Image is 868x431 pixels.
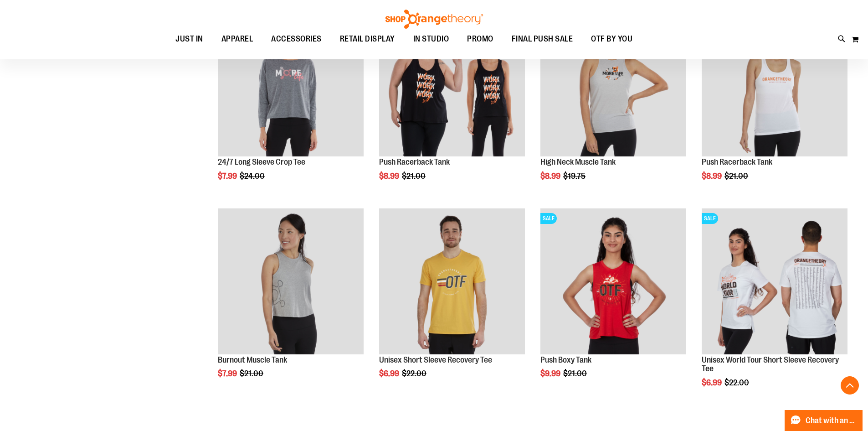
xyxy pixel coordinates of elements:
[702,10,847,158] a: Product image for Push Racerback Tank
[563,369,588,378] span: $21.00
[402,369,428,378] span: $22.00
[375,204,529,402] div: product
[806,416,857,425] span: Chat with an Expert
[175,29,203,49] span: JUST IN
[340,29,395,49] span: RETAIL DISPLAY
[213,204,368,402] div: product
[467,29,493,49] span: PROMO
[379,10,525,156] img: Product image for Push Racerback Tank
[724,171,750,181] span: $21.00
[591,29,632,49] span: OTF BY YOU
[379,171,401,181] span: $8.99
[271,29,322,49] span: ACCESSORIES
[841,376,859,395] button: Back To Top
[540,171,562,181] span: $8.99
[540,10,686,158] a: Product image for High Neck Muscle Tank
[512,29,573,49] span: FINAL PUSH SALE
[540,369,562,378] span: $9.99
[213,6,368,204] div: product
[702,10,847,156] img: Product image for Push Racerback Tank
[540,355,591,364] a: Push Boxy Tank
[536,6,691,204] div: product
[413,29,449,49] span: IN STUDIO
[218,208,364,356] a: Product image for Burnout Muscle Tank
[379,208,525,354] img: Product image for Unisex Short Sleeve Recovery Tee
[218,157,305,166] a: 24/7 Long Sleeve Crop Tee
[540,208,686,354] img: Product image for Push Boxy Tank
[218,10,364,158] a: Product image for 24/7 Long Sleeve Crop Tee
[540,10,686,156] img: Product image for High Neck Muscle Tank
[540,157,616,166] a: High Neck Muscle Tank
[540,213,557,224] span: SALE
[379,157,450,166] a: Push Racerback Tank
[240,369,265,378] span: $21.00
[379,10,525,158] a: Product image for Push Racerback Tank
[697,6,852,204] div: product
[702,157,772,166] a: Push Racerback Tank
[702,378,723,387] span: $6.99
[563,171,587,181] span: $19.75
[218,10,364,156] img: Product image for 24/7 Long Sleeve Crop Tee
[702,355,839,374] a: Unisex World Tour Short Sleeve Recovery Tee
[540,208,686,356] a: Product image for Push Boxy TankSALE
[384,10,484,29] img: Shop Orangetheory
[702,208,847,356] a: Product image for Unisex World Tour Short Sleeve Recovery TeeSALE
[702,171,723,181] span: $8.99
[218,369,238,378] span: $7.99
[221,29,253,49] span: APPAREL
[240,171,266,181] span: $24.00
[536,204,691,402] div: product
[697,204,852,410] div: product
[379,369,401,378] span: $6.99
[375,6,529,204] div: product
[218,171,238,181] span: $7.99
[702,208,847,354] img: Product image for Unisex World Tour Short Sleeve Recovery Tee
[724,378,750,387] span: $22.00
[379,355,492,364] a: Unisex Short Sleeve Recovery Tee
[218,355,287,364] a: Burnout Muscle Tank
[785,410,863,431] button: Chat with an Expert
[379,208,525,356] a: Product image for Unisex Short Sleeve Recovery Tee
[402,171,427,181] span: $21.00
[218,208,364,354] img: Product image for Burnout Muscle Tank
[702,213,718,224] span: SALE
